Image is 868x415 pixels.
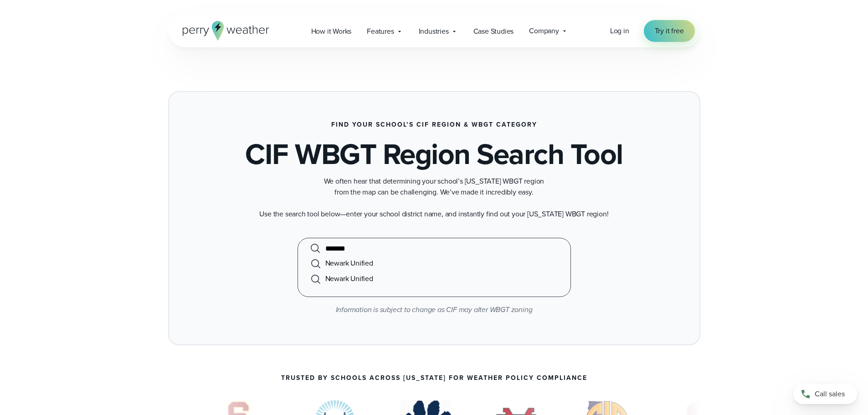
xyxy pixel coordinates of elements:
a: Case Studies [466,22,522,41]
p: We often hear that determining your school’s [US_STATE] WBGT region from the map can be challengi... [252,176,616,198]
span: Try it free [655,26,684,36]
p: Use the search tool below—enter your school district name, and instantly find out your [US_STATE]... [252,209,616,220]
li: Newark Unified [309,271,560,287]
span: Industries [419,26,449,37]
a: Call sales [793,384,857,404]
span: Case Studies [473,26,514,37]
a: How it Works [303,22,360,41]
a: Log in [610,26,629,36]
a: Try it free [644,20,695,42]
span: Features [367,26,394,37]
li: Newark Unified [309,256,560,271]
p: Information is subject to change as CIF may alter WBGT zoning [195,304,674,315]
h3: Find Your School’s CIF Region & WBGT Category [331,121,537,128]
span: Company [529,26,559,36]
h1: CIF WBGT Region Search Tool [245,139,623,169]
span: Call sales [815,389,845,400]
p: Trusted by Schools Across [US_STATE] for Weather Policy Compliance [281,374,587,382]
span: How it Works [311,26,352,37]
